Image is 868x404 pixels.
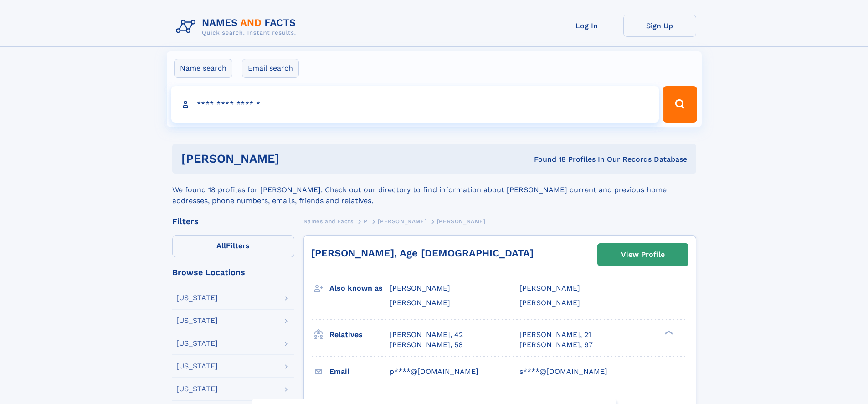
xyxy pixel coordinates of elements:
[519,284,580,292] span: [PERSON_NAME]
[663,329,673,335] div: ❯
[176,385,218,393] div: [US_STATE]
[176,340,218,347] div: [US_STATE]
[390,340,463,350] a: [PERSON_NAME], 58
[663,86,697,123] button: Search Button
[176,317,218,324] div: [US_STATE]
[172,15,303,39] img: Logo Names and Facts
[623,15,696,37] a: Sign Up
[171,86,659,123] input: search input
[519,340,593,350] a: [PERSON_NAME], 97
[364,215,368,227] a: P
[390,330,463,340] a: [PERSON_NAME], 42
[172,217,294,225] div: Filters
[174,59,232,78] label: Name search
[176,294,218,302] div: [US_STATE]
[390,284,450,292] span: [PERSON_NAME]
[172,268,294,276] div: Browse Locations
[311,247,534,259] a: [PERSON_NAME], Age [DEMOGRAPHIC_DATA]
[329,364,390,379] h3: Email
[329,281,390,296] h3: Also known as
[621,244,665,265] div: View Profile
[406,154,687,164] div: Found 18 Profiles In Our Records Database
[303,215,354,227] a: Names and Facts
[550,15,623,37] a: Log In
[390,298,450,307] span: [PERSON_NAME]
[181,153,407,164] h1: [PERSON_NAME]
[172,174,696,206] div: We found 18 profiles for [PERSON_NAME]. Check out our directory to find information about [PERSON...
[176,363,218,370] div: [US_STATE]
[242,59,299,78] label: Email search
[216,241,226,250] span: All
[378,218,426,225] span: [PERSON_NAME]
[364,218,368,225] span: P
[378,215,426,227] a: [PERSON_NAME]
[437,218,486,225] span: [PERSON_NAME]
[519,298,580,307] span: [PERSON_NAME]
[519,330,591,340] a: [PERSON_NAME], 21
[329,327,390,343] h3: Relatives
[172,235,294,257] label: Filters
[598,244,688,266] a: View Profile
